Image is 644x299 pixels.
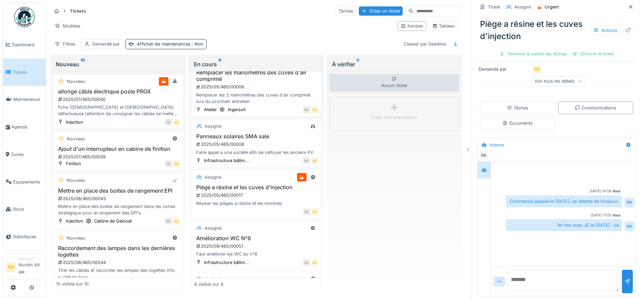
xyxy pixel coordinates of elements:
[12,41,43,48] span: Dashboard
[569,49,617,58] div: Clôturer le ticket
[14,7,35,27] img: Badge_color-CXgf-gQk.svg
[13,69,43,75] span: Tickets
[590,189,611,194] div: [DATE] 14:59
[401,39,449,49] div: Classer par Deadline
[80,60,85,68] sup: 10
[204,157,249,164] div: Infrastructure bâtim...
[332,60,457,68] div: À vérifier
[173,160,180,167] div: NA
[196,84,318,90] div: 2025/05/465/00006
[3,223,46,250] a: Statistiques
[13,233,43,240] span: Statistiques
[514,4,531,10] div: Assigné
[3,141,46,168] a: Zones
[311,259,318,266] div: NA
[303,259,310,266] div: NA
[194,251,318,257] div: Faut améliorer les WC du n°6
[303,208,310,215] div: NA
[196,192,318,198] div: 2025/05/465/00017
[13,206,43,212] span: Stock
[545,4,559,10] div: Urgent
[94,218,132,224] div: Cabine de Gelcoat
[57,195,180,202] div: 2025/08/465/00043
[52,39,78,49] div: Filtres
[56,146,180,152] h3: Ajout d'un interrupteur en cabine de finition
[137,41,203,47] div: Afficher les maintenances
[335,6,356,16] div: Tâches
[52,21,84,31] div: Modèles
[575,105,616,111] div: Communications
[194,133,318,140] h3: Panneaux solaires SMA sale
[194,235,318,242] h3: Amélioration WC N°6
[165,119,172,126] div: CD
[591,213,611,218] div: [DATE] 11:55
[432,23,455,29] div: Tableau
[194,69,318,82] h3: Remplacer les manomètres des cuves d'air comprimé
[531,76,585,86] div: Voir tous les détails
[190,41,203,47] span: : Non
[173,119,180,126] div: NA
[56,267,180,280] div: Tirer les câbles et raccorder les lampes des logettes infu a côté du four
[56,245,180,258] h3: Raccordement des lampes dans les dernières logettes
[497,49,569,58] div: Terminer & valider les tâches
[228,106,245,113] div: Ingersoll
[204,259,249,266] div: Infrastructure bâtim...
[196,141,318,147] div: 2025/05/465/00008
[6,262,16,272] li: NA
[194,281,223,287] div: 8 visible sur 8
[19,257,43,262] div: Manager
[19,257,43,278] li: Nordin Ait jaa
[56,60,180,68] div: Nouveau
[3,86,46,113] a: Maintenance
[477,15,636,45] div: Piège a résine et les cuves d'injection
[67,136,85,142] div: Nouveau
[371,114,417,121] div: Créer une intervention
[488,4,500,10] div: Ticket
[205,225,221,231] div: Assigné
[67,177,85,183] div: Nouveau
[13,96,43,103] span: Maintenance
[6,257,43,279] a: NA ManagerNordin Ait jaa
[57,259,180,266] div: 2025/08/465/00044
[311,106,318,113] div: NA
[3,31,46,58] a: Dashboard
[56,281,89,287] div: 10 visible sur 10
[311,157,318,164] div: NA
[590,25,620,35] div: Actions
[56,104,180,117] div: fiche [DEMOGRAPHIC_DATA] et [DEMOGRAPHIC_DATA] défectueuse (attention de consigner les câbles se ...
[56,188,180,194] h3: Mettre en place des boites de rangement EPI
[359,6,403,16] div: Créer un ticket
[490,142,504,148] div: Interne
[194,60,318,68] div: En cours
[506,219,622,231] div: 1er test avec JC le [DATE] : ok
[165,160,172,167] div: CD
[205,276,221,282] div: Assigné
[625,198,634,207] div: NA
[11,151,43,158] span: Zones
[506,195,622,207] div: Commande passée le [DATE], en attente de livraison.
[3,168,46,196] a: Équipements
[612,189,621,194] div: Vous
[205,123,221,129] div: Assigné
[194,200,318,207] div: Réviser les pièges a résine et les nominés
[67,78,85,85] div: Nouveau
[479,151,489,160] div: NA
[3,58,46,86] a: Tickets
[625,222,634,231] div: NA
[205,174,221,180] div: Assigné
[204,106,217,113] div: Atelier
[66,119,83,125] div: Injection
[3,196,46,223] a: Stock
[329,74,459,92] div: Aucun ticket
[57,96,180,103] div: 2025/07/465/00040
[196,243,318,249] div: 2025/09/465/00051
[92,41,120,47] div: Demandé par
[3,113,46,141] a: Agenda
[66,218,83,224] div: Injection
[194,149,318,156] div: Faire appel a une société afin de nettoyer les anciens PV
[303,157,310,164] div: NA
[356,60,360,68] sup: 0
[401,23,423,29] div: Kanban
[479,66,530,72] div: Demandé par
[194,92,318,105] div: Remplacer les 2 manomètres des cuves d'air comprimé lors du prochain entretien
